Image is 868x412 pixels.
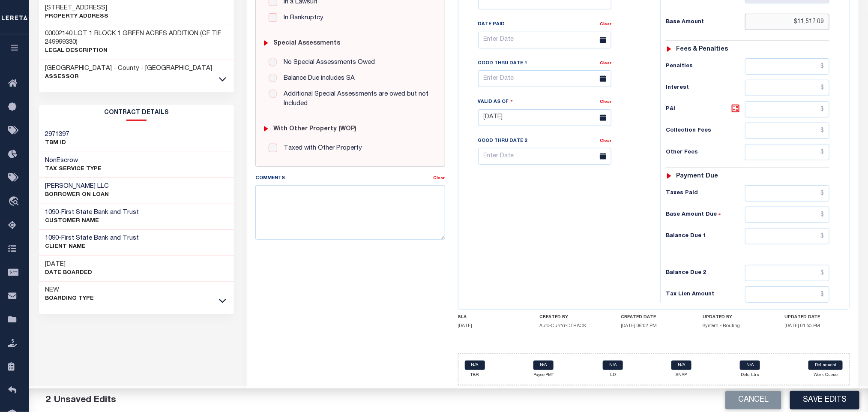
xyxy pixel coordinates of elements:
[45,73,213,81] p: Assessor
[279,13,323,23] label: In Bankruptcy
[45,295,94,303] p: Boarding Type
[465,372,485,379] p: TBR
[745,228,830,244] input: $
[255,175,285,182] label: Comments
[600,22,611,27] a: Clear
[539,323,605,329] h5: Auto-CurrYr-DTRACK
[279,90,432,109] label: Additional Special Assessments are owed but not Included
[45,243,139,251] p: CLIENT Name
[666,211,745,218] h6: Base Amount Due
[45,260,93,269] h3: [DATE]
[45,235,59,241] span: 1090
[45,208,139,217] h3: -
[666,233,745,240] h6: Balance Due 1
[671,372,691,379] p: SNAP
[458,324,473,328] span: [DATE]
[54,396,116,405] span: Unsaved Edits
[273,126,356,133] h6: with Other Property (WOP)
[478,32,611,48] input: Enter Date
[600,61,611,66] a: Clear
[790,391,859,409] button: Save Edits
[745,286,830,303] input: $
[666,63,745,70] h6: Penalties
[434,176,445,180] a: Clear
[45,156,102,165] h3: NonEscrow
[703,315,768,320] h4: UPDATED BY
[808,372,843,379] p: Work Queue
[745,101,830,117] input: $
[39,105,234,121] h2: CONTRACT details
[740,372,760,379] p: Delq Ltrs
[666,270,745,277] h6: Balance Due 2
[45,47,228,55] p: Legal Description
[603,361,623,370] a: N/A
[45,234,139,243] h3: -
[45,165,102,174] p: Tax Service Type
[478,21,505,28] label: Date Paid
[478,70,611,87] input: Enter Date
[45,269,93,277] p: Date Boarded
[279,144,362,153] label: Taxed with Other Property
[740,361,760,370] a: N/A
[745,207,830,223] input: $
[478,138,527,145] label: Good Thru Date 2
[745,80,830,96] input: $
[533,361,554,370] a: N/A
[666,149,745,156] h6: Other Fees
[603,372,623,379] p: LD
[45,191,109,199] p: BORROWER ON LOAN
[478,60,527,67] label: Good Thru Date 1
[745,14,830,30] input: $
[745,123,830,139] input: $
[676,173,718,180] h6: Payment due
[8,196,22,208] i: travel_explore
[45,396,51,405] span: 2
[478,98,513,106] label: Valid as Of
[279,74,355,84] label: Balance Due includes SA
[45,130,69,139] h3: 2971397
[458,315,523,320] h4: SLA
[478,148,611,165] input: Enter Date
[745,58,830,75] input: $
[666,127,745,134] h6: Collection Fees
[45,64,213,73] h3: [GEOGRAPHIC_DATA] - County - [GEOGRAPHIC_DATA]
[784,323,850,329] h5: [DATE] 01:55 PM
[725,391,781,409] button: Cancel
[273,40,340,47] h6: Special Assessments
[45,286,94,295] h3: NEW
[676,46,728,53] h6: Fees & Penalties
[45,12,109,21] p: Property Address
[671,361,691,370] a: N/A
[666,190,745,197] h6: Taxes Paid
[478,109,611,126] input: Enter Date
[745,144,830,160] input: $
[45,139,69,147] p: TBM ID
[45,182,109,191] h3: [PERSON_NAME] LLC
[45,217,139,226] p: CUSTOMER Name
[465,361,485,370] a: N/A
[600,139,611,143] a: Clear
[666,103,745,115] h6: P&I
[621,315,686,320] h4: CREATED DATE
[539,315,605,320] h4: CREATED BY
[621,323,686,329] h5: [DATE] 06:02 PM
[533,372,554,379] p: Payee PMT
[666,19,745,26] h6: Base Amount
[600,100,611,104] a: Clear
[62,235,139,241] span: First State Bank and Trust
[808,361,843,370] a: Delinquent
[745,185,830,201] input: $
[666,291,745,298] h6: Tax Lien Amount
[45,209,59,216] span: 1090
[745,265,830,281] input: $
[62,209,139,216] span: First State Bank and Trust
[666,84,745,91] h6: Interest
[703,323,768,329] h5: System - Routing
[45,30,228,47] h3: 00002140 LOT 1 BLOCK 1 GREEN ACRES ADDITION (CF TIF 249999330)
[45,4,109,12] h3: [STREET_ADDRESS]
[784,315,850,320] h4: UPDATED DATE
[279,58,375,68] label: No Special Assessments Owed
